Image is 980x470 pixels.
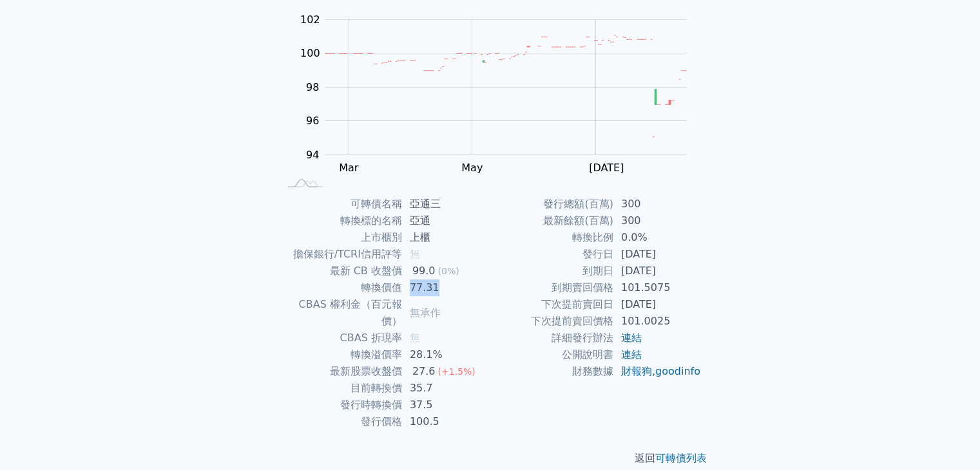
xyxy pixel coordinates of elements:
[490,196,613,212] td: 發行總額(百萬)
[402,279,490,296] td: 77.31
[339,162,359,174] tspan: Mar
[402,380,490,397] td: 35.7
[410,332,420,344] span: 無
[279,413,402,430] td: 發行價格
[300,14,320,26] tspan: 102
[279,196,402,212] td: 可轉債名稱
[279,246,402,263] td: 擔保銀行/TCRI信用評等
[613,313,702,330] td: 101.0025
[402,196,490,212] td: 亞通三
[410,248,420,260] span: 無
[613,212,702,229] td: 300
[279,397,402,413] td: 發行時轉換價
[402,229,490,246] td: 上櫃
[306,149,319,161] tspan: 94
[490,346,613,363] td: 公開說明書
[402,212,490,229] td: 亞通
[279,296,402,330] td: CBAS 權利金（百元報價）
[279,229,402,246] td: 上市櫃別
[613,196,702,212] td: 300
[410,306,441,319] span: 無承作
[655,452,707,464] a: 可轉債列表
[621,332,642,344] a: 連結
[279,212,402,229] td: 轉換標的名稱
[490,229,613,246] td: 轉換比例
[264,451,717,466] p: 返回
[621,365,652,377] a: 財報狗
[490,263,613,279] td: 到期日
[300,47,320,59] tspan: 100
[306,81,319,93] tspan: 98
[490,313,613,330] td: 下次提前賣回價格
[621,348,642,361] a: 連結
[279,380,402,397] td: 目前轉換價
[490,330,613,346] td: 詳細發行辦法
[293,14,706,174] g: Chart
[655,365,700,377] a: goodinfo
[490,363,613,380] td: 財務數據
[490,296,613,313] td: 下次提前賣回日
[613,296,702,313] td: [DATE]
[490,246,613,263] td: 發行日
[613,279,702,296] td: 101.5075
[613,263,702,279] td: [DATE]
[461,162,483,174] tspan: May
[613,229,702,246] td: 0.0%
[402,346,490,363] td: 28.1%
[490,279,613,296] td: 到期賣回價格
[410,263,438,279] div: 99.0
[613,246,702,263] td: [DATE]
[279,330,402,346] td: CBAS 折現率
[589,162,624,174] tspan: [DATE]
[613,363,702,380] td: ,
[410,363,438,380] div: 27.6
[437,366,475,377] span: (+1.5%)
[279,279,402,296] td: 轉換價值
[279,263,402,279] td: 最新 CB 收盤價
[306,115,319,127] tspan: 96
[279,346,402,363] td: 轉換溢價率
[437,266,459,276] span: (0%)
[490,212,613,229] td: 最新餘額(百萬)
[402,397,490,413] td: 37.5
[279,363,402,380] td: 最新股票收盤價
[402,413,490,430] td: 100.5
